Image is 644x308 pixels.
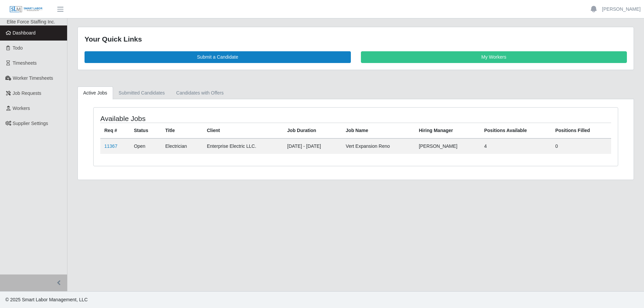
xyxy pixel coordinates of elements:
h4: Available Jobs [100,114,307,123]
th: Title [161,123,203,138]
th: Req # [100,123,130,138]
span: Todo [13,45,23,51]
div: Your Quick Links [85,34,627,45]
td: Enterprise Electric LLC. [203,138,283,154]
th: Job Duration [283,123,342,138]
span: Job Requests [13,90,42,96]
span: Supplier Settings [13,121,48,126]
a: Submitted Candidates [113,86,171,100]
td: [DATE] - [DATE] [283,138,342,154]
span: Dashboard [13,30,36,36]
td: 0 [551,138,611,154]
th: Status [130,123,161,138]
a: Candidates with Offers [170,86,229,100]
span: Worker Timesheets [13,75,53,81]
span: Workers [13,106,30,111]
td: Electrician [161,138,203,154]
span: Timesheets [13,60,37,66]
td: Vert Expansion Reno [342,138,415,154]
a: 11367 [104,143,117,149]
a: [PERSON_NAME] [602,6,641,13]
td: 4 [480,138,551,154]
th: Positions Filled [551,123,611,138]
img: SLM Logo [9,6,43,13]
th: Hiring Manager [415,123,480,138]
td: Open [130,138,161,154]
th: Client [203,123,283,138]
th: Job Name [342,123,415,138]
a: My Workers [361,51,627,63]
a: Active Jobs [77,86,113,100]
span: Elite Force Staffing Inc. [7,19,55,24]
span: © 2025 Smart Labor Management, LLC [5,297,88,302]
td: [PERSON_NAME] [415,138,480,154]
a: Submit a Candidate [85,51,351,63]
th: Positions Available [480,123,551,138]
